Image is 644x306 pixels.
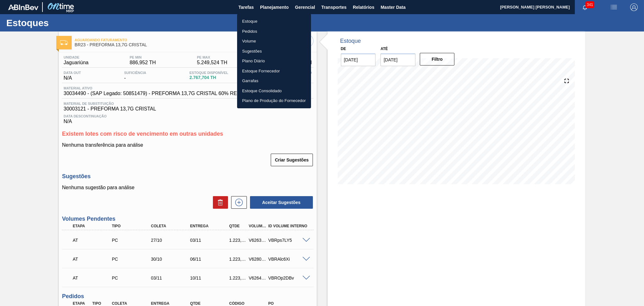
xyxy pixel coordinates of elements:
[237,96,311,106] a: Plano de Produção do Fornecedor
[237,16,311,26] a: Estoque
[237,76,311,86] a: Garrafas
[237,26,311,37] a: Pedidos
[237,56,311,66] a: Plano Diário
[237,46,311,56] a: Sugestões
[237,86,311,96] a: Estoque Consolidado
[237,66,311,76] a: Estoque Fornecedor
[237,36,311,46] a: Volume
